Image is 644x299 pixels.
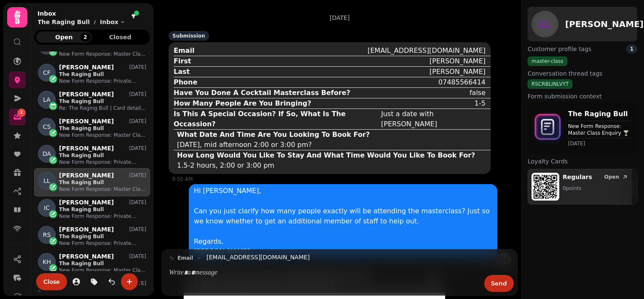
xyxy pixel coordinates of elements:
[429,56,486,66] div: [PERSON_NAME]
[43,149,51,158] span: DA
[59,118,114,125] p: [PERSON_NAME]
[438,77,486,87] div: 07485566414
[59,233,146,240] p: The Raging Bull
[177,130,370,140] div: What Date And Time Are You Looking To Book For?
[59,71,146,78] p: The Raging Bull
[484,275,514,292] button: Send
[43,95,51,104] span: LA
[59,51,146,57] p: New Form Response: Master Class Enquiry 🍸
[368,46,486,56] div: [EMAIL_ADDRESS][DOMAIN_NAME]
[166,253,205,263] button: email
[9,109,26,125] a: 2
[43,68,51,77] span: CF
[528,57,567,66] div: master-class
[568,123,631,136] p: New Form Response: Master Class Enquiry 🍸
[59,105,146,111] p: Re: The Raging Bull | Card details required
[626,45,637,53] div: 1
[100,18,125,26] button: Inbox
[80,33,91,42] div: 2
[194,236,492,247] p: Regards,
[172,176,491,182] div: 9:50 AM
[103,273,120,290] button: is-read
[59,186,146,193] p: New Form Response: Master Class Enquiry 🍸
[59,78,146,84] p: New Form Response: Private Function 🍷
[59,226,114,233] p: [PERSON_NAME]
[174,98,311,109] div: How Many People Are You Bringing?
[59,260,146,267] p: The Raging Bull
[174,88,350,98] div: Have You Done A Cocktail Masterclass Before?
[43,177,50,185] span: LL
[43,122,51,131] span: CS
[129,64,146,71] p: [DATE]
[129,91,146,98] p: [DATE]
[43,34,85,40] span: Open
[20,110,23,116] span: 2
[177,160,274,171] div: 1.5-2 hours, 2:00 or 3:00 pm
[563,173,592,181] p: Regulars
[86,273,102,290] button: tag-thread
[129,172,146,179] p: [DATE]
[491,280,507,286] span: Send
[59,179,146,186] p: The Raging Bull
[34,52,150,292] div: grid
[194,206,492,226] p: Can you just clarify how many people exactly will be attending the masterclass? Just so we know w...
[528,69,637,78] label: Conversation thread tags
[531,110,565,146] img: form-icon
[174,77,197,87] div: Phone
[381,109,486,129] div: Just a date with [PERSON_NAME]
[38,18,125,26] nav: breadcrumb
[59,159,146,166] p: New Form Response: Private Function 🍷
[568,140,631,147] time: [DATE]
[174,109,378,129] div: Is This A Special Occasion? If So, What Is The Occassion?
[194,247,492,257] p: [PERSON_NAME]
[59,152,146,159] p: The Raging Bull
[59,267,146,274] p: New Form Response: Master Class Enquiry 🍸
[59,91,114,98] p: [PERSON_NAME]
[129,253,146,260] p: [DATE]
[429,67,486,77] div: [PERSON_NAME]
[601,173,632,181] button: Open
[59,98,146,105] p: The Raging Bull
[177,140,312,150] div: [DATE], mid afternoon 2:00 or 3:00 pm?
[43,279,60,285] span: Close
[59,132,146,139] p: New Form Response: Master Class Enquiry 🍸
[93,32,148,43] button: Closed
[330,14,349,22] p: [DATE]
[59,172,114,179] p: [PERSON_NAME]
[475,98,486,109] div: 1-5
[129,145,146,152] p: [DATE]
[129,118,146,125] p: [DATE]
[44,204,50,212] span: IC
[528,79,572,89] div: RSCRBLINLVYT
[568,109,631,119] p: The Raging Bull
[59,64,114,71] p: [PERSON_NAME]
[59,199,114,206] p: [PERSON_NAME]
[38,18,90,26] p: The Raging Bull
[59,240,146,247] p: New Form Response: Private Function 🍷
[528,92,637,101] label: Form submission context
[470,88,486,98] div: false
[129,11,139,22] button: filter
[43,231,51,239] span: RS
[528,157,568,166] span: Loyalty Cards
[565,18,644,30] h2: [PERSON_NAME]
[174,56,191,66] div: First
[129,199,146,206] p: [DATE]
[59,125,146,132] p: The Raging Bull
[59,213,146,220] p: New Form Response: Private Function 🍷
[59,253,114,260] p: [PERSON_NAME]
[207,253,310,262] a: [EMAIL_ADDRESS][DOMAIN_NAME]
[59,145,114,152] p: [PERSON_NAME]
[36,32,92,43] button: Open2
[174,46,194,56] div: Email
[99,34,142,40] span: Closed
[174,67,190,77] div: Last
[194,186,492,196] p: Hi [PERSON_NAME],
[43,258,51,266] span: KH
[129,226,146,233] p: [DATE]
[177,150,475,160] div: How Long Would You Like To Stay And What Time Would You Like To Book For?
[539,19,552,29] span: LL
[604,174,619,179] span: Open
[563,185,633,192] p: 0 point s
[38,9,125,18] h2: Inbox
